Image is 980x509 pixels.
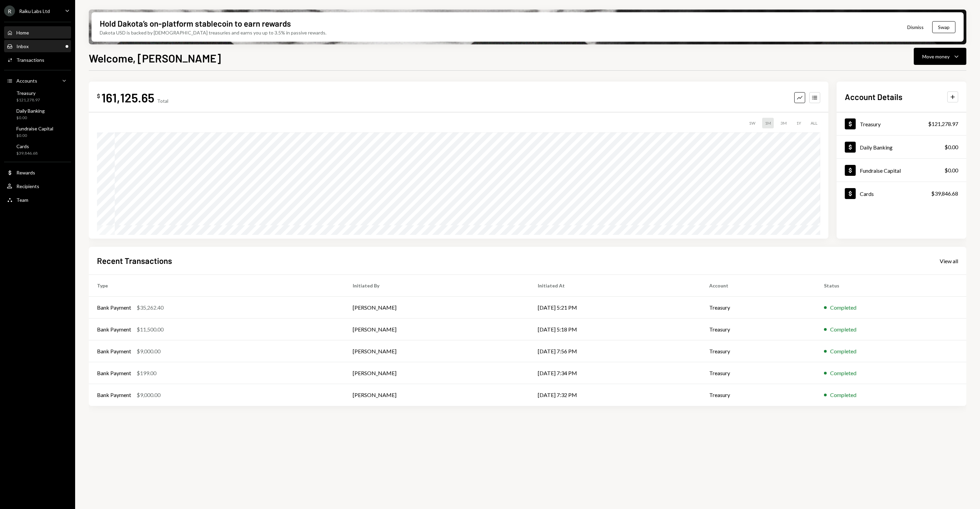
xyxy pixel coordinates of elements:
[932,21,955,33] button: Swap
[837,112,966,135] a: Treasury$121,278.97
[97,369,131,377] div: Bank Payment
[16,126,53,131] div: Fundraise Capital
[16,197,28,203] div: Team
[914,48,966,65] button: Move money
[19,8,50,14] div: Raiku Labs Ltd
[16,90,40,96] div: Treasury
[16,78,37,84] div: Accounts
[899,19,932,35] button: Dismiss
[837,182,966,205] a: Cards$39,846.68
[16,115,45,121] div: $0.00
[97,325,131,334] div: Bank Payment
[4,54,71,66] a: Transactions
[16,143,38,149] div: Cards
[16,170,35,175] div: Rewards
[157,98,168,104] div: Total
[860,144,893,151] div: Daily Banking
[137,369,156,377] div: $199.00
[837,159,966,182] a: Fundraise Capital$0.00
[530,297,701,319] td: [DATE] 5:21 PM
[89,275,345,297] th: Type
[16,183,39,189] div: Recipients
[860,190,874,197] div: Cards
[97,347,131,355] div: Bank Payment
[530,319,701,340] td: [DATE] 5:18 PM
[137,303,164,312] div: $35,262.40
[530,362,701,384] td: [DATE] 7:34 PM
[830,303,856,312] div: Completed
[4,88,71,104] a: Treasury$121,278.97
[701,275,816,297] th: Account
[101,90,154,105] div: 161,125.65
[4,74,71,87] a: Accounts
[794,118,804,128] div: 1Y
[16,97,40,103] div: $121,278.97
[701,319,816,340] td: Treasury
[137,347,160,355] div: $9,000.00
[4,124,71,140] a: Fundraise Capital$0.00
[345,275,530,297] th: Initiated By
[808,118,820,128] div: ALL
[944,166,958,174] div: $0.00
[4,26,71,39] a: Home
[16,133,53,139] div: $0.00
[830,325,856,334] div: Completed
[816,275,966,297] th: Status
[940,258,958,265] div: View all
[701,340,816,362] td: Treasury
[530,384,701,406] td: [DATE] 7:32 PM
[944,143,958,151] div: $0.00
[845,91,902,102] h2: Account Details
[701,384,816,406] td: Treasury
[4,106,71,122] a: Daily Banking$0.00
[137,325,164,334] div: $11,500.00
[778,118,789,128] div: 3M
[530,340,701,362] td: [DATE] 7:56 PM
[100,29,326,36] div: Dakota USD is backed by [DEMOGRAPHIC_DATA] treasuries and earns you up to 3.5% in passive rewards.
[97,303,131,312] div: Bank Payment
[940,257,958,265] a: View all
[16,43,29,49] div: Inbox
[97,93,100,99] div: $
[931,189,958,198] div: $39,846.68
[137,391,160,399] div: $9,000.00
[16,151,38,156] div: $39,846.68
[345,384,530,406] td: [PERSON_NAME]
[89,51,221,65] h1: Welcome, [PERSON_NAME]
[345,362,530,384] td: [PERSON_NAME]
[16,108,45,114] div: Daily Banking
[16,57,44,63] div: Transactions
[860,121,881,127] div: Treasury
[345,297,530,319] td: [PERSON_NAME]
[922,53,950,60] div: Move money
[928,120,958,128] div: $121,278.97
[4,40,71,52] a: Inbox
[4,180,71,192] a: Recipients
[830,347,856,355] div: Completed
[16,30,29,36] div: Home
[4,194,71,206] a: Team
[762,118,774,128] div: 1M
[100,18,291,29] div: Hold Dakota’s on-platform stablecoin to earn rewards
[746,118,758,128] div: 1W
[97,255,172,266] h2: Recent Transactions
[530,275,701,297] th: Initiated At
[701,297,816,319] td: Treasury
[830,391,856,399] div: Completed
[4,166,71,179] a: Rewards
[345,340,530,362] td: [PERSON_NAME]
[4,141,71,158] a: Cards$39,846.68
[345,319,530,340] td: [PERSON_NAME]
[4,5,15,16] div: R
[830,369,856,377] div: Completed
[860,167,901,174] div: Fundraise Capital
[97,391,131,399] div: Bank Payment
[837,136,966,158] a: Daily Banking$0.00
[701,362,816,384] td: Treasury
